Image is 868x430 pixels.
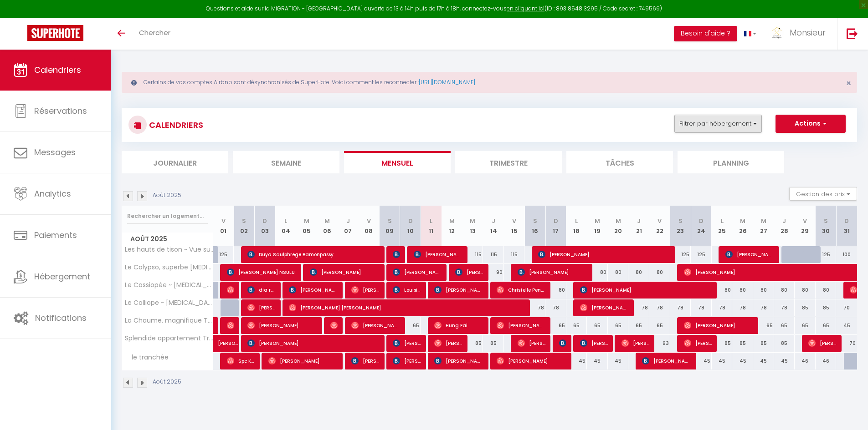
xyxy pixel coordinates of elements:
[770,26,784,40] img: ...
[227,317,234,334] span: [PERSON_NAME]
[774,206,795,246] th: 28
[649,317,670,334] div: 65
[587,206,608,246] th: 19
[753,206,774,246] th: 27
[691,246,712,263] div: 125
[234,206,255,246] th: 02
[455,263,483,281] span: [PERSON_NAME]
[393,246,400,263] span: [PERSON_NAME]
[147,115,203,135] h3: CALENDRIERS
[351,317,400,334] span: [PERSON_NAME]
[34,105,87,116] span: Réservations
[524,299,545,316] div: 78
[430,217,432,225] abbr: L
[678,151,784,173] li: Planning
[803,217,807,225] abbr: V
[816,299,837,316] div: 85
[595,217,600,225] abbr: M
[847,28,858,39] img: logout
[684,317,754,334] span: [PERSON_NAME]
[684,334,712,352] span: [PERSON_NAME]
[400,206,421,246] th: 10
[545,317,566,334] div: 65
[330,317,337,334] span: [PERSON_NAME]
[587,264,608,281] div: 80
[408,217,413,225] abbr: D
[637,217,641,225] abbr: J
[227,352,255,369] span: Spc Kuntima-Lengo
[213,246,234,263] div: 125
[795,206,816,246] th: 29
[512,217,516,225] abbr: V
[740,217,745,225] abbr: M
[324,217,330,225] abbr: M
[123,335,215,342] span: Splendide appartement Troglodyte à 5 min du centre
[732,206,753,246] th: 26
[575,217,578,225] abbr: L
[846,77,851,89] span: ×
[227,281,234,298] span: [PERSON_NAME]
[317,206,338,246] th: 06
[400,317,421,334] div: 65
[351,281,379,298] span: [PERSON_NAME]
[507,5,544,12] a: en cliquant ici
[132,18,177,50] a: Chercher
[483,206,504,246] th: 14
[712,299,733,316] div: 78
[649,299,670,316] div: 78
[712,353,733,369] div: 45
[524,206,545,246] th: 16
[545,299,566,316] div: 78
[414,246,462,263] span: [PERSON_NAME]
[782,217,786,225] abbr: J
[753,335,774,352] div: 85
[338,206,359,246] th: 07
[616,217,621,225] abbr: M
[795,299,816,316] div: 85
[836,335,857,352] div: 70
[566,353,587,369] div: 45
[566,151,673,173] li: Tâches
[247,334,380,352] span: [PERSON_NAME]
[123,246,215,253] span: Les hauts de tison ~ Vue sur la vallée du Clain
[678,217,683,225] abbr: S
[587,353,608,369] div: 45
[492,217,495,225] abbr: J
[213,335,234,352] a: [PERSON_NAME]
[580,334,608,352] span: [PERSON_NAME]
[434,281,483,298] span: [PERSON_NAME]
[608,353,629,369] div: 45
[816,246,837,263] div: 125
[218,330,239,347] span: [PERSON_NAME]
[732,353,753,369] div: 45
[566,317,587,334] div: 65
[497,317,545,334] span: [PERSON_NAME]
[227,263,297,281] span: [PERSON_NAME] NSULU
[518,334,545,352] span: [PERSON_NAME]
[351,352,379,369] span: [PERSON_NAME]
[434,334,462,352] span: [PERSON_NAME]
[34,188,71,199] span: Analytics
[153,191,181,200] p: Août 2025
[774,299,795,316] div: 78
[27,25,83,41] img: Super Booking
[379,206,400,246] th: 09
[789,187,857,201] button: Gestion des prix
[774,282,795,298] div: 80
[122,233,213,246] span: Août 2025
[725,246,774,263] span: [PERSON_NAME]
[344,151,451,173] li: Mensuel
[642,352,691,369] span: [PERSON_NAME]
[691,206,712,246] th: 24
[566,206,587,246] th: 18
[346,217,350,225] abbr: J
[836,317,857,334] div: 45
[774,335,795,352] div: 85
[434,317,483,334] span: Hung Fai
[753,282,774,298] div: 80
[310,263,380,281] span: [PERSON_NAME]
[732,299,753,316] div: 78
[233,151,339,173] li: Semaine
[504,246,525,263] div: 115
[649,264,670,281] div: 80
